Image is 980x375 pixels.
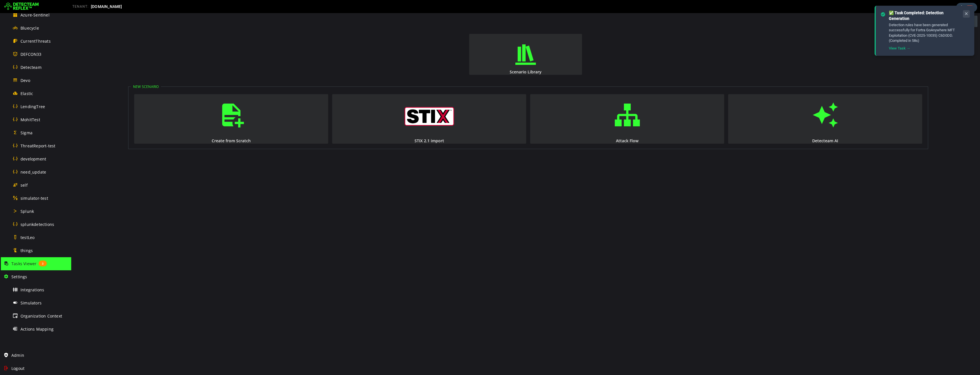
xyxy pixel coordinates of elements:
span: Actions Mapping [21,326,54,332]
span: TENANT: [72,5,89,9]
div: Detecteam AI [656,125,852,130]
span: things [21,248,33,253]
span: CurrentThreats [21,38,51,44]
span: self [21,182,28,188]
span: Elastic [21,91,33,96]
span: Logout [11,366,24,371]
span: LendingTree [21,104,45,109]
span: Organization Context [21,313,62,319]
span: Bluecycle [21,25,39,31]
img: Detecteam logo [4,2,39,11]
div: Starting AI to create TTPs [838,3,906,15]
span: Simulators [21,300,42,306]
span: 2 [966,5,974,10]
span: Settings [11,274,27,279]
button: Create from Scratch [63,81,257,131]
span: DEFCON33 [21,51,42,57]
span: splunkdetections [21,222,54,227]
div: Attack Flow [458,125,654,130]
span: Tasks Viewer [11,261,36,266]
span: ThreatReport-test [21,143,55,149]
span: Detecteam [21,65,42,70]
div: Task Notifications [956,3,977,12]
div: Detection rules have been generated successfully for Fortra GoAnywhere MFT Exploitation (CVE-2025... [889,22,959,43]
span: [DOMAIN_NAME] [91,4,122,9]
span: simulator-test [21,195,48,201]
span: development [21,156,46,162]
button: Attack Flow [459,81,653,131]
div: STIX 2.1 import [260,125,456,130]
div: Scenario Library [397,56,511,61]
div: ✅ Task Completed: Detection Generation [889,10,959,21]
span: MohitTest [21,117,40,122]
span: 3 [39,261,47,266]
span: Admin [11,353,24,358]
span: Azure-Sentinel [21,12,50,18]
div: Create from Scratch [62,125,258,130]
legend: New Scenario [60,71,90,76]
button: STIX 2.1 import [261,81,455,131]
span: Integrations [21,287,44,292]
span: Sigma [21,130,32,135]
span: need_update [21,169,46,175]
a: View Task → [889,46,910,50]
span: Devo [21,78,30,83]
img: logo_stix.svg [333,94,383,113]
button: Detecteam AI [657,81,851,131]
span: testLeo [21,235,34,240]
button: Scenario Library [398,21,511,62]
span: Splunk [21,209,34,214]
